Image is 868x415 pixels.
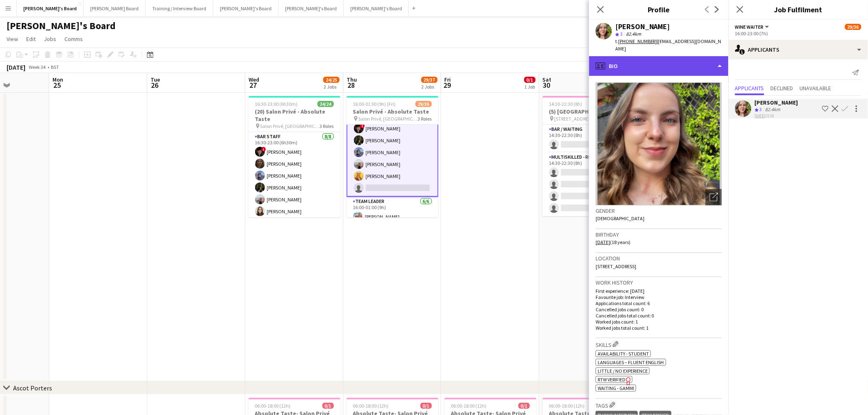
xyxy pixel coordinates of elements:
[596,207,722,214] h3: Gender
[596,306,722,312] p: Cancelled jobs count: 0
[151,76,160,83] span: Tue
[596,340,722,349] h3: Skills
[596,239,610,245] tcxspan: Call 27-01-2007 via 3CX
[543,125,635,153] app-card-role: Bar / Waiting31A0/114:30-22:30 (8h)
[543,108,635,115] h3: (5) [GEOGRAPHIC_DATA]
[64,35,83,43] span: Comms
[735,24,770,30] button: WINE WAITER
[421,77,438,83] span: 29/37
[771,85,793,91] span: Declined
[420,403,432,409] span: 0/1
[524,77,536,83] span: 0/1
[598,385,634,391] span: WAITING - GAMMI
[53,76,63,83] span: Mon
[596,294,722,300] p: Favourite job: Interview
[353,403,389,409] span: 06:00-18:00 (12h)
[598,351,649,357] span: Availability - Student
[620,31,623,37] span: 3
[618,38,657,44] tcxspan: Call +447393535131 via 3CX
[755,113,765,119] tcxspan: Call 21-08-2025 via 3CX
[596,300,722,306] p: Applications total count: 6
[347,76,357,83] span: Thu
[17,0,84,16] button: [PERSON_NAME]'s Board
[213,0,279,16] button: [PERSON_NAME]'s Board
[596,239,630,245] span: (18 years)
[596,319,722,325] p: Worked jobs count: 1
[247,80,259,90] span: 27
[555,116,595,122] span: [STREET_ADDRESS]
[589,56,729,76] div: Bio
[23,34,39,44] a: Edit
[323,77,340,83] span: 24/25
[249,132,340,243] app-card-role: BAR STAFF8/816:30-23:00 (6h30m)![PERSON_NAME][PERSON_NAME][PERSON_NAME][PERSON_NAME][PERSON_NAME]...
[7,63,25,71] div: [DATE]
[422,84,437,90] div: 2 Jobs
[549,101,582,107] span: 14:30-22:30 (8h)
[735,30,861,36] div: 16:00-23:00 (7h)
[729,40,868,59] div: Applicants
[318,101,334,107] span: 24/24
[26,35,36,43] span: Edit
[549,403,585,409] span: 06:00-18:00 (12h)
[149,80,160,90] span: 26
[13,384,52,392] div: Ascot Porters
[347,108,439,115] h3: Salon Privé - Absolute Taste
[735,85,764,91] span: Applicants
[596,82,722,205] img: Crew avatar or photo
[84,0,146,16] button: [PERSON_NAME] Board
[61,34,86,44] a: Comms
[279,0,344,16] button: [PERSON_NAME]'s Board
[41,34,59,44] a: Jobs
[543,76,552,83] span: Sat
[443,80,451,90] span: 29
[345,80,357,90] span: 28
[7,35,18,43] span: View
[596,325,722,331] p: Worked jobs total count: 1
[249,76,259,83] span: Wed
[51,80,63,90] span: 25
[347,197,439,284] app-card-role: TEAM LEADER6/616:00-01:00 (9h)[PERSON_NAME]
[706,189,722,205] div: Open photos pop-in
[359,116,418,122] span: Salon Privé, [GEOGRAPHIC_DATA]
[320,123,334,129] span: 3 Roles
[596,401,722,409] h3: Tags
[260,123,320,129] span: Salon Privé, [GEOGRAPHIC_DATA]
[755,113,798,119] div: 15:18
[760,106,762,112] span: 3
[525,84,535,90] div: 1 Job
[416,101,432,107] span: 29/36
[541,80,552,90] span: 30
[589,4,729,15] h3: Profile
[249,108,340,123] h3: (20) Salon Privé - Absolute Taste
[615,38,722,52] span: | [EMAIL_ADDRESS][DOMAIN_NAME]
[445,76,451,83] span: Fri
[800,85,831,91] span: Unavailable
[353,101,396,107] span: 16:00-01:00 (9h) (Fri)
[598,376,626,383] span: RTW Verified
[418,116,432,122] span: 3 Roles
[598,359,664,365] span: Languages – Fluent English
[255,101,298,107] span: 16:30-23:00 (6h30m)
[451,403,487,409] span: 06:00-18:00 (12h)
[7,20,116,32] h1: [PERSON_NAME]'s Board
[543,96,635,216] app-job-card: 14:30-22:30 (8h)0/5(5) [GEOGRAPHIC_DATA] [STREET_ADDRESS]2 RolesBar / Waiting31A0/114:30-22:30 (8...
[249,96,340,217] app-job-card: 16:30-23:00 (6h30m)24/24(20) Salon Privé - Absolute Taste Salon Privé, [GEOGRAPHIC_DATA]3 RolesBA...
[596,263,636,269] span: [STREET_ADDRESS]
[596,231,722,238] h3: Birthday
[255,403,291,409] span: 06:00-18:00 (12h)
[596,215,644,221] span: [DEMOGRAPHIC_DATA]
[598,368,648,374] span: Little / No Experience
[755,99,798,106] div: [PERSON_NAME]
[543,153,635,216] app-card-role: Multiskilled - Retail23A0/414:30-22:30 (8h)
[347,96,439,217] app-job-card: 16:00-01:00 (9h) (Fri)29/36Salon Privé - Absolute Taste Salon Privé, [GEOGRAPHIC_DATA]3 Roles WIN...
[596,279,722,286] h3: Work history
[360,123,365,128] span: !
[146,0,213,16] button: Training / Interview Board
[347,108,439,197] app-card-role: WINE WAITER1A5/616:00-23:00 (7h)![PERSON_NAME][PERSON_NAME][PERSON_NAME][PERSON_NAME][PERSON_NAME]
[596,255,722,262] h3: Location
[44,35,56,43] span: Jobs
[261,147,266,152] span: !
